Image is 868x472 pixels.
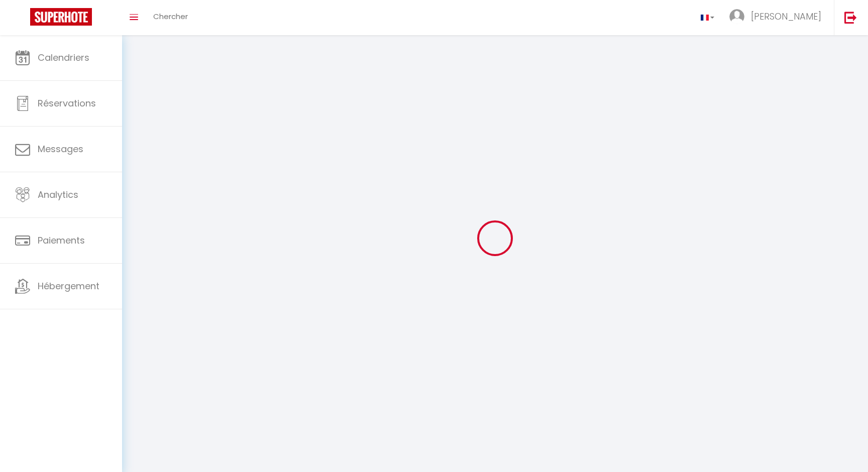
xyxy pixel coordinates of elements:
[38,188,78,201] span: Analytics
[38,143,83,155] span: Messages
[38,97,96,109] span: Réservations
[729,9,744,24] img: ...
[38,51,89,64] span: Calendriers
[38,280,99,292] span: Hébergement
[751,10,821,23] span: [PERSON_NAME]
[30,8,92,26] img: Super Booking
[153,11,188,22] span: Chercher
[8,4,38,34] button: Ouvrir le widget de chat LiveChat
[38,234,85,247] span: Paiements
[844,11,857,24] img: logout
